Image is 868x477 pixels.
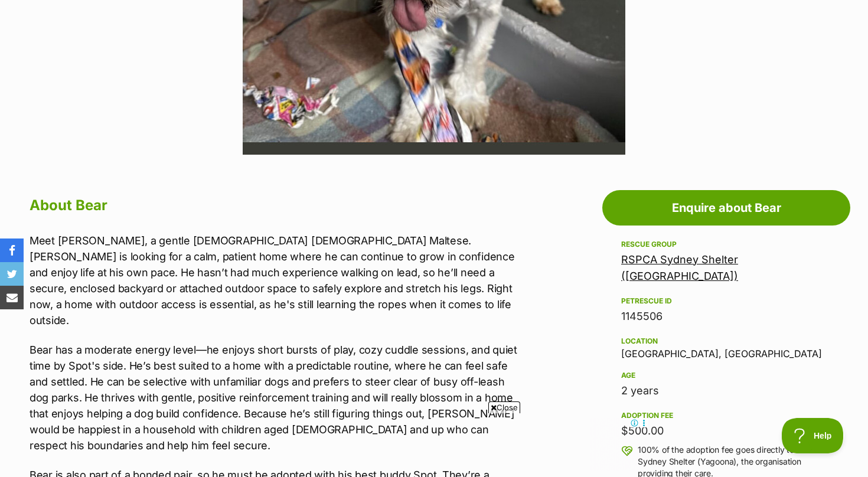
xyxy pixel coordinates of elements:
div: 2 years [621,383,831,399]
div: Age [621,371,831,380]
iframe: Help Scout Beacon - Open [782,418,844,453]
h2: About Bear [30,192,517,218]
span: Close [488,401,520,413]
a: Enquire about Bear [602,190,850,226]
p: Meet [PERSON_NAME], a gentle [DEMOGRAPHIC_DATA] [DEMOGRAPHIC_DATA] Maltese. [PERSON_NAME] is look... [30,233,517,328]
div: Rescue group [621,240,831,249]
div: PetRescue ID [621,296,831,306]
iframe: Advertisement [219,418,649,471]
div: $500.00 [621,423,831,439]
div: Adoption fee [621,411,831,420]
div: Location [621,336,831,346]
div: 1145506 [621,308,831,325]
div: [GEOGRAPHIC_DATA], [GEOGRAPHIC_DATA] [621,334,831,359]
p: Bear has a moderate energy level—he enjoys short bursts of play, cozy cuddle sessions, and quiet ... [30,342,517,453]
a: RSPCA Sydney Shelter ([GEOGRAPHIC_DATA]) [621,253,738,282]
